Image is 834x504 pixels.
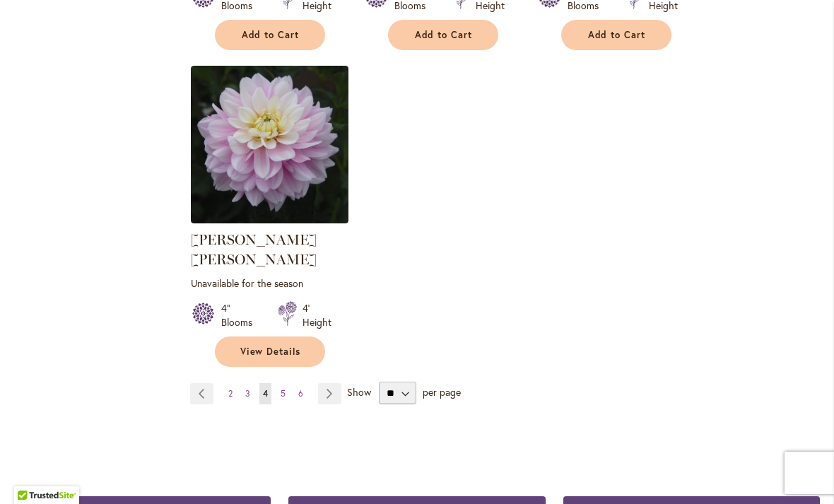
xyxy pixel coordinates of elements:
[298,388,303,399] span: 6
[245,388,250,399] span: 3
[242,29,300,41] span: Add to Cart
[191,231,317,268] a: [PERSON_NAME] [PERSON_NAME]
[263,388,268,399] span: 4
[388,20,498,50] button: Add to Cart
[281,388,286,399] span: 5
[191,213,348,226] a: Charlotte Mae
[423,385,461,399] span: per page
[191,66,348,223] img: Charlotte Mae
[242,383,254,404] a: 3
[11,454,50,493] iframe: Launch Accessibility Center
[277,383,289,404] a: 5
[295,383,307,404] a: 6
[588,29,646,41] span: Add to Cart
[561,20,671,50] button: Add to Cart
[347,385,371,399] span: Show
[191,276,348,290] p: Unavailable for the season
[240,346,301,358] span: View Details
[415,29,473,41] span: Add to Cart
[215,20,325,50] button: Add to Cart
[221,301,261,329] div: 4" Blooms
[215,336,325,367] a: View Details
[225,383,236,404] a: 2
[228,388,233,399] span: 2
[303,301,331,329] div: 4' Height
